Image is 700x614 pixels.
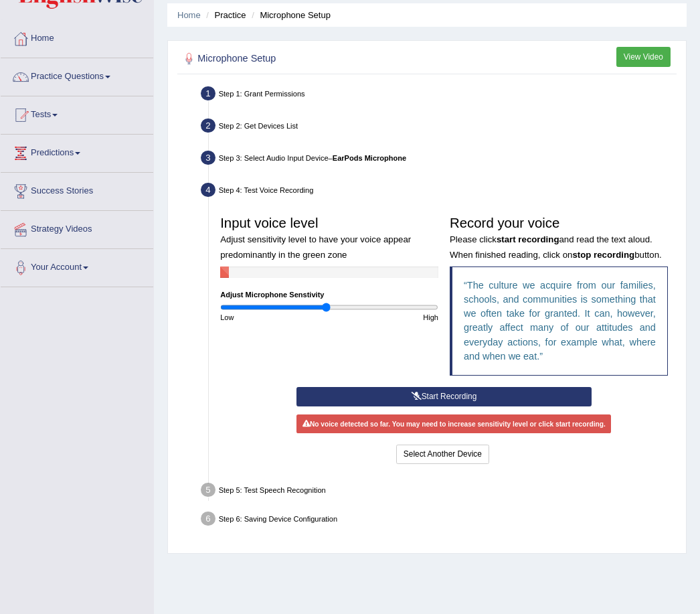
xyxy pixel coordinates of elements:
[203,9,246,21] li: Practice
[1,249,153,283] a: Your Account
[196,479,681,504] div: Step 5: Test Speech Recognition
[1,211,153,244] a: Strategy Videos
[464,280,656,362] q: The culture we acquire from our families, schools, and communities is something that we often tak...
[177,10,201,20] a: Home
[1,96,153,130] a: Tests
[1,58,153,92] a: Practice Questions
[196,115,681,140] div: Step 2: Get Devices List
[572,250,634,260] b: stop recording
[333,154,407,162] b: EarPods Microphone
[450,234,662,259] small: Please click and read the text aloud. When finished reading, click on button.
[450,216,668,260] h3: Record your voice
[329,154,407,162] span: –
[220,289,324,300] label: Adjust Microphone Senstivity
[396,445,489,464] button: Select Another Device
[497,234,559,244] b: start recording
[220,216,438,260] h3: Input voice level
[196,147,681,172] div: Step 3: Select Audio Input Device
[329,312,444,323] div: High
[616,47,671,66] button: View Video
[220,234,411,259] small: Adjust sensitivity level to have your voice appear predominantly in the green zone
[181,50,487,68] h2: Microphone Setup
[196,83,681,108] div: Step 1: Grant Permissions
[196,508,681,533] div: Step 6: Saving Device Configuration
[1,135,153,168] a: Predictions
[1,20,153,54] a: Home
[215,312,329,323] div: Low
[296,414,611,433] div: No voice detected so far. You may need to increase sensitivity level or click start recording.
[1,173,153,206] a: Success Stories
[296,387,591,406] button: Start Recording
[248,9,331,21] li: Microphone Setup
[196,179,681,204] div: Step 4: Test Voice Recording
